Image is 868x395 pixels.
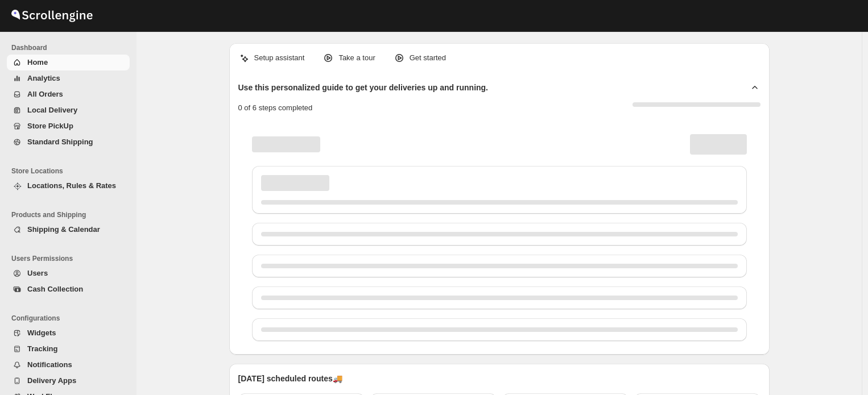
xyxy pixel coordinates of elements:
span: Notifications [27,360,72,369]
span: Tracking [27,344,57,353]
button: Tracking [7,341,130,357]
button: Locations, Rules & Rates [7,178,130,194]
span: Shipping & Calendar [27,225,100,234]
button: Home [7,55,130,70]
button: Shipping & Calendar [7,222,130,238]
button: Delivery Apps [7,373,130,389]
span: Home [27,58,48,66]
p: Take a tour [338,52,375,64]
button: Analytics [7,70,130,86]
span: Cash Collection [27,285,83,293]
span: Delivery Apps [27,376,76,385]
span: Widgets [27,329,56,337]
span: All Orders [27,90,63,98]
h2: Use this personalized guide to get your deliveries up and running. [238,82,489,93]
button: Notifications [7,357,130,373]
span: Dashboard [11,43,131,52]
span: Store PickUp [27,122,73,130]
span: Analytics [27,74,60,82]
span: Standard Shipping [27,138,93,146]
p: [DATE] scheduled routes 🚚 [238,373,760,384]
button: Users [7,265,130,281]
span: Locations, Rules & Rates [27,181,116,190]
p: 0 of 6 steps completed [238,102,313,114]
span: Products and Shipping [11,210,131,219]
span: Users Permissions [11,254,131,263]
div: Page loading [238,123,760,346]
button: Cash Collection [7,281,130,297]
span: Local Delivery [27,106,77,114]
span: Configurations [11,314,131,323]
p: Setup assistant [254,52,305,64]
span: Users [27,269,48,277]
button: All Orders [7,86,130,102]
button: Widgets [7,325,130,341]
span: Store Locations [11,167,131,176]
p: Get started [410,52,446,64]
